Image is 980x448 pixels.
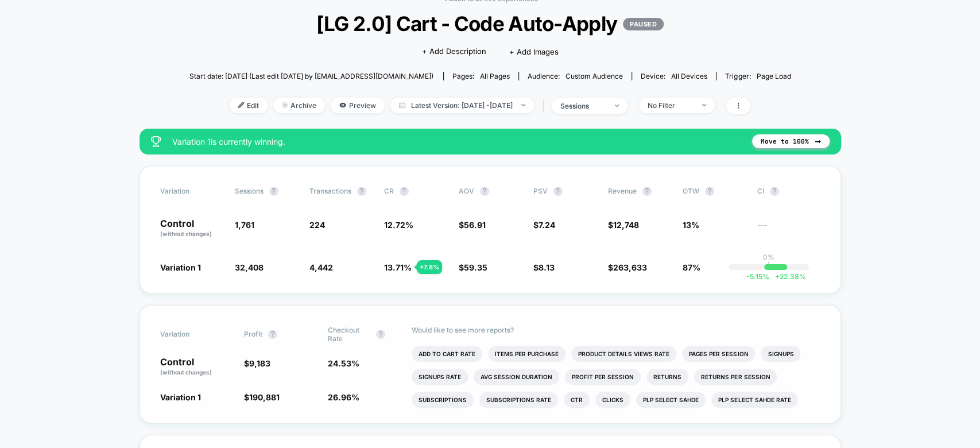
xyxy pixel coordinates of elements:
li: Subscriptions [412,392,474,408]
span: Edit [230,98,268,113]
span: 12,748 [613,220,639,230]
span: Checkout Rate [328,326,370,343]
span: Revenue [608,187,637,195]
span: 13.71 % [384,262,412,272]
span: OTW [683,187,746,196]
p: | [768,261,770,270]
span: 8.13 [539,262,555,272]
span: $ [459,262,487,272]
li: Plp Select Sahde [636,392,706,408]
div: Audience: [528,72,623,80]
span: Latest Version: [DATE] - [DATE] [390,98,534,113]
span: + [774,272,779,281]
span: Preview [331,98,385,113]
span: Archive [273,98,325,113]
span: Start date: [DATE] (Last edit [DATE] by [EMAIL_ADDRESS][DOMAIN_NAME]) [189,72,433,80]
span: --- [757,222,820,238]
span: $ [533,262,555,272]
li: Ctr [564,392,590,408]
span: 224 [309,220,325,230]
span: 59.35 [464,262,487,272]
span: Variation [160,187,223,196]
span: 32,408 [235,262,264,272]
button: ? [357,187,366,196]
span: Page Load [756,72,791,80]
span: $ [533,220,555,230]
span: 12.72 % [384,220,413,230]
span: Variation 1 [160,262,201,272]
span: all devices [671,72,707,80]
span: 26.96 % [328,392,359,402]
span: Sessions [235,187,264,195]
p: Control [160,357,233,377]
li: Plp Select Sahde Rate [711,392,797,408]
span: -5.15 % [746,272,769,281]
button: Move to 100% [752,134,830,148]
span: Custom Audience [565,72,623,80]
img: end [702,104,706,106]
span: 24.53 % [328,358,359,368]
span: | [540,98,552,114]
p: PAUSED [623,18,664,30]
span: 9,183 [249,358,270,368]
button: ? [553,187,563,196]
span: $ [244,392,280,402]
li: Signups [761,346,800,362]
button: ? [269,187,278,196]
button: ? [770,187,779,196]
li: Add To Cart Rate [412,346,482,362]
li: Subscriptions Rate [479,392,558,408]
img: success_star [151,136,161,147]
div: sessions [560,102,606,110]
img: end [282,102,288,108]
button: ? [705,187,714,196]
span: + Add Description [422,46,486,57]
span: 4,442 [309,262,333,272]
li: Returns Per Session [694,369,777,385]
span: 56.91 [464,220,486,230]
span: 87% [683,262,700,272]
li: Clicks [595,392,630,408]
span: 7.24 [539,220,555,230]
span: $ [608,220,639,230]
img: end [615,105,619,107]
span: $ [608,262,647,272]
span: all pages [480,72,510,80]
span: Variation 1 [160,392,201,402]
p: 0% [763,253,774,261]
span: PSV [533,187,548,195]
li: Items Per Purchase [488,346,565,362]
div: Trigger: [725,72,791,80]
li: Returns [646,369,688,385]
p: Would like to see more reports? [412,326,820,334]
span: Variation 1 is currently winning. [172,137,741,146]
button: ? [376,330,385,339]
span: CR [384,187,394,195]
span: Profit [244,330,262,338]
span: 13% [683,220,699,230]
button: ? [642,187,652,196]
span: $ [244,358,270,368]
span: 263,633 [613,262,647,272]
div: No Filter [648,101,694,110]
li: Signups Rate [412,369,468,385]
div: + 7.8 % [417,260,442,274]
img: edit [238,102,244,108]
li: Product Details Views Rate [571,346,676,362]
span: (without changes) [160,369,212,376]
p: Control [160,219,223,238]
span: [LG 2.0] Cart - Code Auto-Apply [219,11,761,36]
div: Pages: [452,72,510,80]
span: 1,761 [235,220,254,230]
span: + Add Images [509,47,559,56]
button: ? [268,330,277,339]
img: end [521,104,525,106]
button: ? [400,187,409,196]
button: ? [480,187,489,196]
li: Pages Per Session [682,346,755,362]
img: calendar [399,102,405,108]
span: 190,881 [249,392,280,402]
span: 22.38 % [769,272,805,281]
span: Device: [632,72,716,80]
span: (without changes) [160,230,212,237]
